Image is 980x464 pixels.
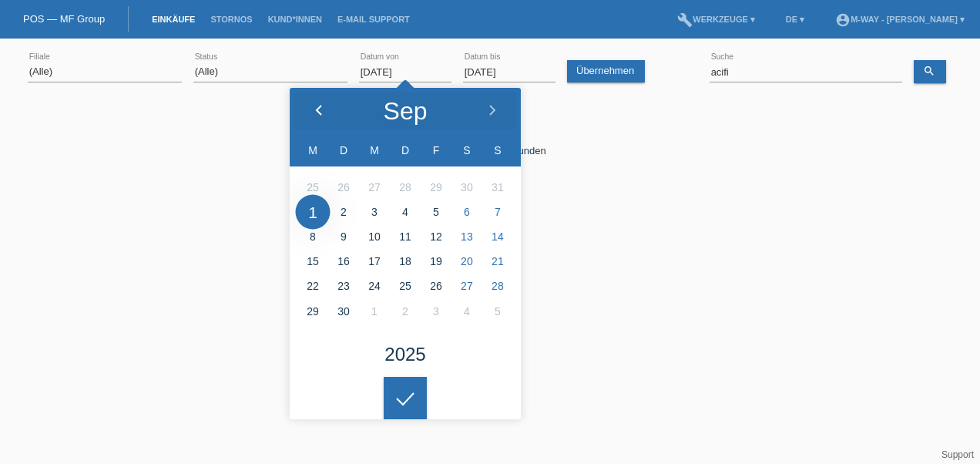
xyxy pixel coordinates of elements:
[28,122,952,156] div: Keine Einkäufe gefunden
[941,449,974,460] a: Support
[144,15,203,24] a: Einkäufe
[203,15,260,24] a: Stornos
[923,65,935,77] i: search
[384,345,425,364] div: 2025
[914,60,946,83] a: search
[835,12,851,28] i: account_circle
[778,15,812,24] a: DE ▾
[384,99,428,123] div: Sep
[827,15,972,24] a: account_circlem-way - [PERSON_NAME] ▾
[330,15,418,24] a: E-Mail Support
[23,13,105,25] a: POS — MF Group
[677,12,693,28] i: build
[260,15,330,24] a: Kund*innen
[567,60,645,82] a: Übernehmen
[670,15,763,24] a: buildWerkzeuge ▾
